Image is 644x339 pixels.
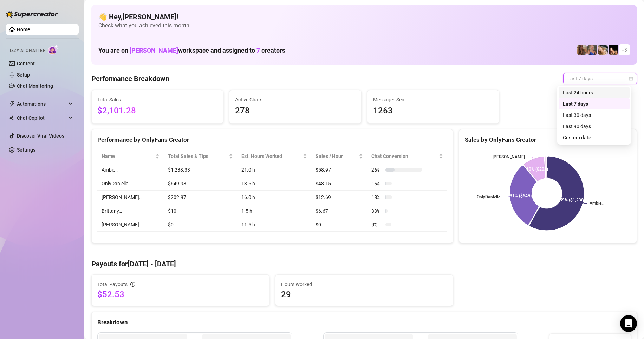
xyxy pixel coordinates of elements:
span: Hours Worked [281,280,447,288]
a: Content [17,61,35,66]
div: Last 7 days [559,98,630,109]
td: $1,238.33 [164,163,237,177]
a: Chat Monitoring [17,83,53,89]
span: Sales / Hour [316,152,357,160]
td: 16.0 h [237,191,311,204]
img: logo-BBDzfeDw.svg [6,11,58,18]
span: [PERSON_NAME] [130,47,178,54]
h4: Performance Breakdown [91,74,169,84]
td: [PERSON_NAME]… [97,191,164,204]
span: 29 [281,289,447,300]
img: Ambie [587,45,597,55]
span: Name [102,152,154,160]
span: + 3 [622,46,627,54]
td: Brittany️‍… [97,204,164,218]
div: Open Intercom Messenger [620,315,637,332]
span: Total Sales & Tips [168,152,227,160]
text: OnlyDanielle… [477,194,503,199]
span: 26 % [371,166,383,174]
h1: You are on workspace and assigned to creators [98,47,285,54]
div: Last 24 hours [559,87,630,98]
a: Discover Viral Videos [17,133,64,139]
span: Last 7 days [567,73,633,84]
div: Last 30 days [563,111,625,119]
span: thunderbolt [9,101,15,107]
span: 18 % [371,193,383,201]
td: $202.97 [164,191,237,204]
td: $48.15 [311,177,367,191]
th: Total Sales & Tips [164,149,237,163]
th: Sales / Hour [311,149,367,163]
h4: Payouts for [DATE] - [DATE] [91,259,637,269]
td: 1.5 h [237,204,311,218]
img: Chat Copilot [9,115,14,120]
div: Last 90 days [563,122,625,130]
div: Sales by OnlyFans Creator [465,135,631,145]
span: Total Sales [97,96,217,104]
text: Ambie… [590,201,604,206]
span: 33 % [371,207,383,215]
th: Name [97,149,164,163]
span: info-circle [130,282,135,287]
td: $6.67 [311,204,367,218]
td: $649.98 [164,177,237,191]
a: Setup [17,72,30,78]
td: OnlyDanielle… [97,177,164,191]
div: Last 24 hours [563,89,625,97]
span: 16 % [371,180,383,187]
span: Check what you achieved this month [98,22,630,29]
td: $0 [311,218,367,232]
td: $12.69 [311,191,367,204]
span: Messages Sent [373,96,493,104]
td: $10 [164,204,237,218]
div: Breakdown [97,318,631,327]
th: Chat Conversion [367,149,447,163]
td: 13.5 h [237,177,311,191]
span: 278 [235,104,355,118]
img: OnlyDanielle [598,45,608,55]
span: Chat Conversion [371,152,437,160]
td: Ambie… [97,163,164,177]
span: 7 [256,47,260,54]
td: $0 [164,218,237,232]
text: [PERSON_NAME]… [493,154,528,159]
td: [PERSON_NAME]… [97,218,164,232]
span: $2,101.28 [97,104,217,118]
span: Active Chats [235,96,355,104]
div: Last 30 days [559,109,630,121]
img: daniellerose [577,45,587,55]
div: Custom date [559,132,630,143]
td: 21.0 h [237,163,311,177]
span: 0 % [371,221,383,228]
span: Chat Copilot [17,112,67,124]
span: Automations [17,98,67,109]
div: Last 90 days [559,121,630,132]
div: Performance by OnlyFans Creator [97,135,447,145]
h4: 👋 Hey, [PERSON_NAME] ! [98,12,630,22]
a: Home [17,27,30,32]
img: AI Chatter [48,45,59,55]
span: calendar [629,77,633,81]
div: Last 7 days [563,100,625,108]
span: 1263 [373,104,493,118]
div: Est. Hours Worked [241,152,301,160]
td: $58.97 [311,163,367,177]
div: Custom date [563,134,625,141]
span: $52.53 [97,289,264,300]
span: Izzy AI Chatter [10,47,45,54]
a: Settings [17,147,35,153]
span: Total Payouts [97,280,128,288]
td: 11.5 h [237,218,311,232]
img: Brittany️‍ [609,45,618,55]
